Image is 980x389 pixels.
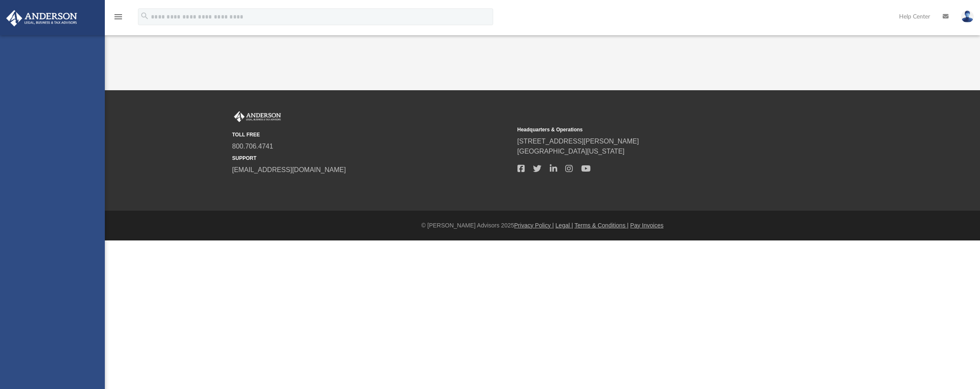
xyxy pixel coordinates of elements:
img: Anderson Advisors Platinum Portal [232,111,283,122]
a: 800.706.4741 [232,143,273,150]
a: [EMAIL_ADDRESS][DOMAIN_NAME] [232,166,346,173]
small: Headquarters & Operations [517,126,797,133]
a: Terms & Conditions | [574,222,629,229]
i: search [140,11,149,21]
div: © [PERSON_NAME] Advisors 2025 [105,221,980,230]
a: Pay Invoices [630,222,663,229]
a: menu [113,16,123,22]
a: [GEOGRAPHIC_DATA][US_STATE] [517,148,625,155]
a: Legal | [556,222,573,229]
img: Anderson Advisors Platinum Portal [4,10,80,26]
img: User Pic [961,10,974,23]
i: menu [113,12,123,22]
a: [STREET_ADDRESS][PERSON_NAME] [517,138,639,145]
a: Privacy Policy | [514,222,554,229]
small: TOLL FREE [232,131,512,138]
small: SUPPORT [232,154,512,162]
